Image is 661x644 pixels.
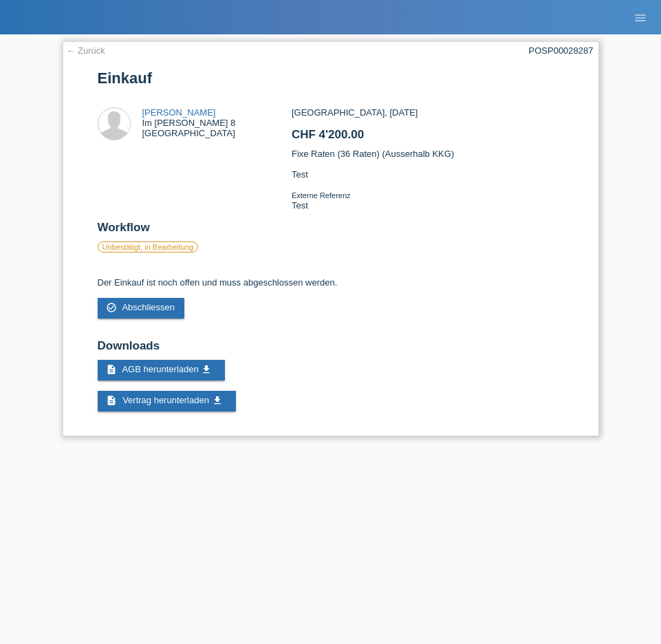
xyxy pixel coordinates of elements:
[292,128,563,149] h2: CHF 4'200.00
[292,107,563,221] div: [GEOGRAPHIC_DATA], [DATE] Fixe Raten (36 Raten) (Ausserhalb KKG) Test Test
[98,277,564,288] p: Der Einkauf ist noch offen und muss abgeschlossen werden.
[122,302,175,312] span: Abschliessen
[292,191,351,200] span: Externe Referenz
[122,364,198,374] span: AGB herunterladen
[142,107,216,118] a: [PERSON_NAME]
[98,360,226,380] a: description AGB herunterladen get_app
[122,395,209,405] span: Vertrag herunterladen
[106,395,117,406] i: description
[98,298,185,319] a: check_circle_outline Abschliessen
[98,221,564,241] h2: Workflow
[98,241,199,253] label: Unbestätigt, in Bearbeitung
[627,13,654,21] a: menu
[201,364,212,375] i: get_app
[529,45,594,56] div: POSP00028287
[212,395,223,406] i: get_app
[98,391,236,411] a: description Vertrag herunterladen get_app
[106,364,117,375] i: description
[106,302,117,313] i: check_circle_outline
[633,11,647,25] i: menu
[98,69,564,87] h1: Einkauf
[142,107,236,138] div: Im [PERSON_NAME] 8 [GEOGRAPHIC_DATA]
[67,45,105,56] a: ← Zurück
[98,339,564,360] h2: Downloads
